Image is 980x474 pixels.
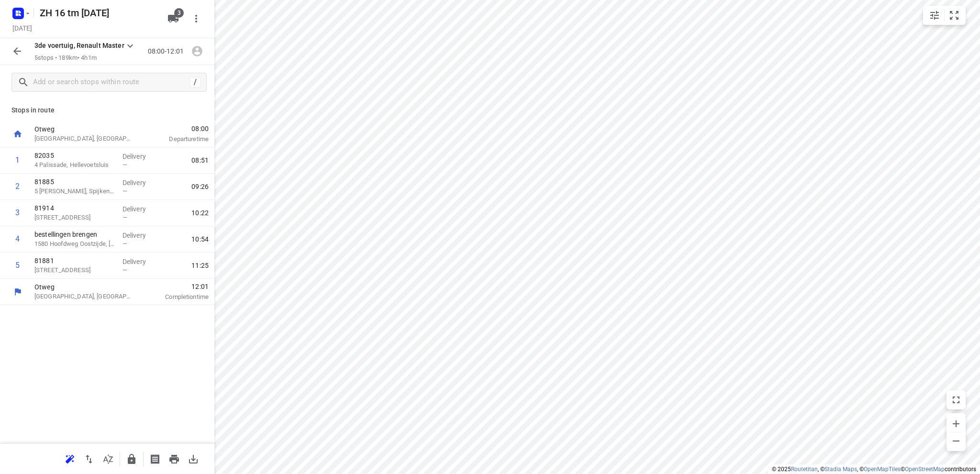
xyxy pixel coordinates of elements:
p: 81881 [34,256,115,265]
p: 1580 Hoofdweg Oostzijde, Nieuw-Vennep [34,239,115,249]
a: OpenStreetMap [905,466,945,473]
button: Fit zoom [945,6,964,25]
input: Add or search stops within route [33,75,190,90]
span: Reverse route [79,454,99,463]
span: Assign driver [188,46,207,55]
span: Sort by time window [99,454,118,463]
p: 5 stops • 189km • 4h1m [34,54,136,63]
button: Lock route [122,450,141,469]
p: Stops in route [11,105,203,115]
p: Delivery [122,152,158,161]
p: 38 Voorstraat, Voorschoten [34,213,115,222]
span: 3 [174,8,184,18]
div: 1 [15,155,20,165]
span: — [122,161,127,168]
p: 81885 [34,177,115,187]
h5: Project date [9,22,36,33]
p: 08:00-12:01 [148,46,188,56]
span: Print route [165,454,184,463]
p: 82035 [34,151,115,160]
p: Delivery [122,204,158,214]
p: 5 [PERSON_NAME], Spijkenisse [34,187,115,196]
p: Completion time [145,292,209,302]
p: [GEOGRAPHIC_DATA], [GEOGRAPHIC_DATA] [34,292,134,301]
span: — [122,266,127,274]
p: bestellingen brengen [34,230,115,239]
p: Otweg [34,282,134,292]
span: 12:01 [145,282,209,291]
button: 3 [164,9,183,28]
a: OpenMapTiles [864,466,901,473]
p: Delivery [122,257,158,266]
div: 2 [15,182,20,191]
p: Departure time [145,134,209,144]
div: 5 [15,261,20,270]
p: 81914 [34,203,115,213]
span: Print shipping labels [145,454,165,463]
a: Stadia Maps [824,466,857,473]
p: 77 Dorpsstraat, Zevenhoven [34,265,115,275]
span: 11:25 [191,261,209,270]
p: Otweg [34,124,134,134]
p: [GEOGRAPHIC_DATA], [GEOGRAPHIC_DATA] [34,134,134,143]
p: Delivery [122,178,158,187]
div: / [190,77,200,88]
button: Map settings [925,6,944,25]
span: 08:00 [145,124,209,133]
button: More [187,9,206,28]
p: 4 Palissade, Hellevoetsluis [34,160,115,170]
div: 3 [15,208,20,217]
span: 08:51 [191,155,209,165]
span: Reoptimize route [60,454,79,463]
span: 10:22 [191,208,209,218]
span: — [122,240,127,247]
span: — [122,187,127,195]
h5: Rename [36,5,160,21]
p: 3de voertuig, Renault Master [34,41,124,51]
span: 09:26 [191,182,209,191]
span: — [122,214,127,221]
div: 4 [15,234,20,243]
span: 10:54 [191,234,209,244]
a: Routetitan [791,466,818,473]
li: © 2025 , © , © © contributors [772,466,976,473]
span: Download route [184,454,203,463]
p: Delivery [122,231,158,240]
div: small contained button group [923,6,966,25]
